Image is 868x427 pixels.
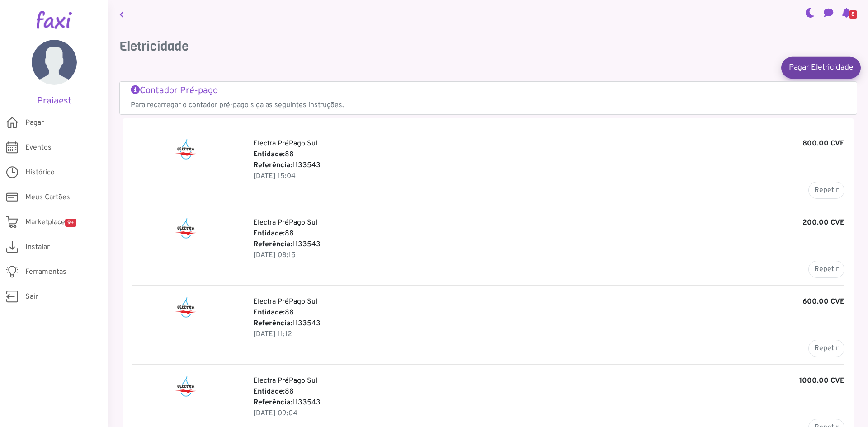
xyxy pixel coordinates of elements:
a: Praiaest [14,40,95,107]
p: 18 Sep 2025, 16:04 [253,171,844,182]
span: Ferramentas [25,267,66,277]
b: Entidade: [253,308,285,317]
span: Meus Cartões [25,192,70,203]
img: Electra PréPago Sul [175,138,198,160]
span: Eventos [25,142,52,153]
p: 1133543 [253,397,844,408]
p: 88 [253,149,844,160]
b: 600.00 CVE [802,296,844,307]
p: 16 Sep 2025, 09:15 [253,250,844,261]
h3: Eletricidade [119,39,857,54]
span: Marketplace [25,217,76,228]
p: Electra PréPago Sul [253,296,844,307]
span: Sair [25,291,38,302]
b: Referência: [253,161,292,170]
b: 200.00 CVE [802,217,844,228]
span: 9+ [65,219,76,227]
img: Electra PréPago Sul [175,375,198,397]
h5: Contador Pré-pago [131,85,846,96]
p: 88 [253,228,844,239]
b: Entidade: [253,229,285,238]
img: Electra PréPago Sul [175,217,198,239]
a: Contador Pré-pago Para recarregar o contador pré-pago siga as seguintes instruções. [131,85,846,111]
p: 14 Sep 2025, 12:12 [253,329,844,340]
b: Referência: [253,319,292,328]
b: Referência: [253,398,292,407]
span: Histórico [25,167,55,178]
b: Referência: [253,240,292,249]
p: Electra PréPago Sul [253,138,844,149]
b: 800.00 CVE [802,138,844,149]
button: Repetir [808,261,844,278]
p: 10 Sep 2025, 10:04 [253,408,844,419]
p: 1133543 [253,160,844,171]
button: Repetir [808,182,844,199]
p: Electra PréPago Sul [253,217,844,228]
img: Electra PréPago Sul [175,296,198,318]
p: Para recarregar o contador pré-pago siga as seguintes instruções. [131,100,846,111]
span: 8 [849,10,857,19]
span: Instalar [25,242,50,253]
p: 88 [253,307,844,318]
button: Repetir [808,340,844,357]
p: 88 [253,386,844,397]
b: Entidade: [253,387,285,396]
p: 1133543 [253,318,844,329]
span: Pagar [25,117,44,128]
h5: Praiaest [14,96,95,107]
p: 1133543 [253,239,844,250]
b: Entidade: [253,150,285,159]
b: 1000.00 CVE [799,375,844,386]
p: Electra PréPago Sul [253,375,844,386]
a: Pagar Eletricidade [781,56,861,78]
